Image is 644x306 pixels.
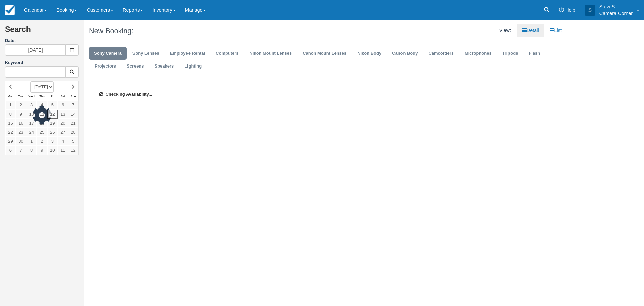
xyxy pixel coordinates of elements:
a: 12 [47,110,58,119]
a: Flash [524,47,545,60]
label: Keyword [5,60,23,65]
p: Camera Corner [599,10,633,17]
a: List [545,24,567,37]
a: Sony Lenses [127,47,164,60]
div: S [585,5,595,16]
button: Keyword Search [65,66,79,78]
img: checkfront-main-nav-mini-logo.png [5,5,15,15]
label: Date: [5,38,79,44]
a: Canon Mount Lenses [298,47,352,60]
a: Speakers [150,60,179,73]
a: Sony Camera [89,47,127,60]
a: Screens [122,60,149,73]
a: Tripods [497,47,523,60]
h1: New Booking: [89,27,320,35]
a: Detail [517,24,544,37]
a: Nikon Mount Lenses [244,47,297,60]
a: Microphones [460,47,497,60]
a: Lighting [179,60,207,73]
h2: Search [5,25,79,38]
a: Canon Body [387,47,423,60]
span: Help [565,7,575,13]
a: Computers [211,47,244,60]
i: Help [559,8,564,12]
a: Camcorders [423,47,459,60]
a: Projectors [90,60,121,73]
p: SteveS [599,3,633,10]
a: Employee Rental [165,47,210,60]
li: View: [494,24,516,37]
div: Checking Availability... [89,81,562,108]
a: Nikon Body [352,47,386,60]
